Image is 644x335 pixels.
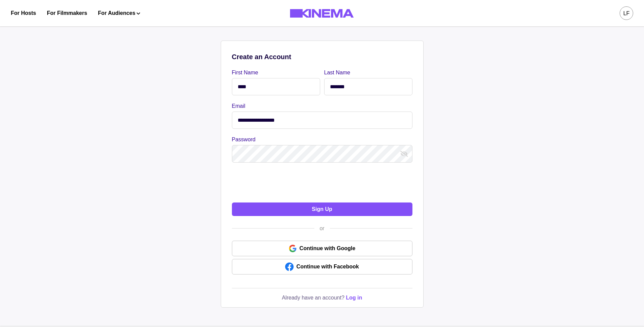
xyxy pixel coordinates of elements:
[232,52,412,62] p: Create an Account
[282,294,362,302] a: Already have an account? Log in
[11,9,36,17] a: For Hosts
[232,202,412,216] button: Sign Up
[399,148,410,159] button: show password
[232,259,412,274] a: Continue with Facebook
[232,136,408,144] label: Password
[346,295,362,301] span: Log in
[314,224,330,233] div: or
[232,69,316,77] label: First Name
[324,69,408,77] label: Last Name
[232,169,335,196] iframe: reCAPTCHA
[623,9,630,18] div: LF
[232,241,412,256] a: Continue with Google
[47,9,87,17] a: For Filmmakers
[98,9,140,17] button: For Audiences
[232,102,408,110] label: Email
